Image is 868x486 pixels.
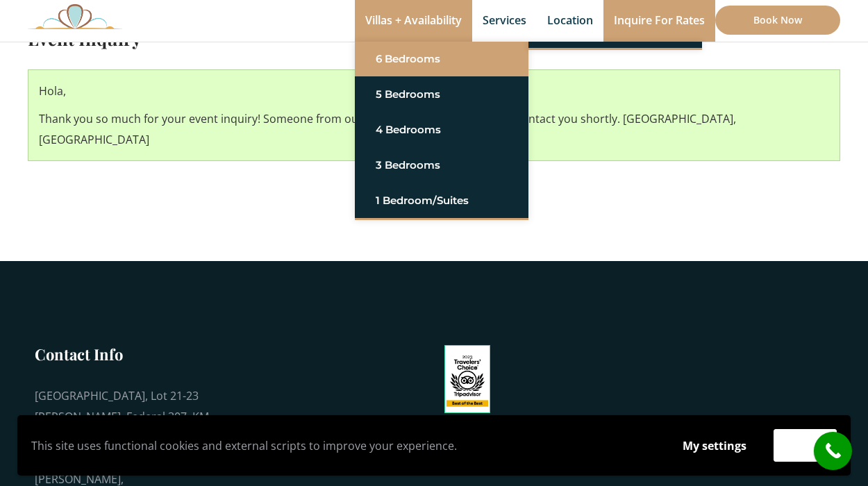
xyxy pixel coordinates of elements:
p: Thank you so much for your event inquiry! Someone from our event reservations team will contact y... [39,108,829,150]
a: 5 Bedrooms [376,82,508,107]
h3: Contact Info [35,344,215,364]
a: Casa del Secreto [549,47,681,72]
a: 3 Bedrooms [376,153,508,178]
button: Accept [774,429,837,462]
a: Book Now [715,6,840,35]
a: 6 Bedrooms [376,47,508,72]
p: Hola, [39,81,829,101]
i: call [817,435,849,467]
a: 4 Bedrooms [376,117,508,142]
button: My settings [669,430,760,462]
img: Awesome Logo [28,3,122,29]
p: This site uses functional cookies and external scripts to improve your experience. [31,435,656,456]
a: 1 Bedroom/Suites [376,188,508,213]
a: call [814,432,852,470]
img: Tripadvisor [444,345,490,413]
